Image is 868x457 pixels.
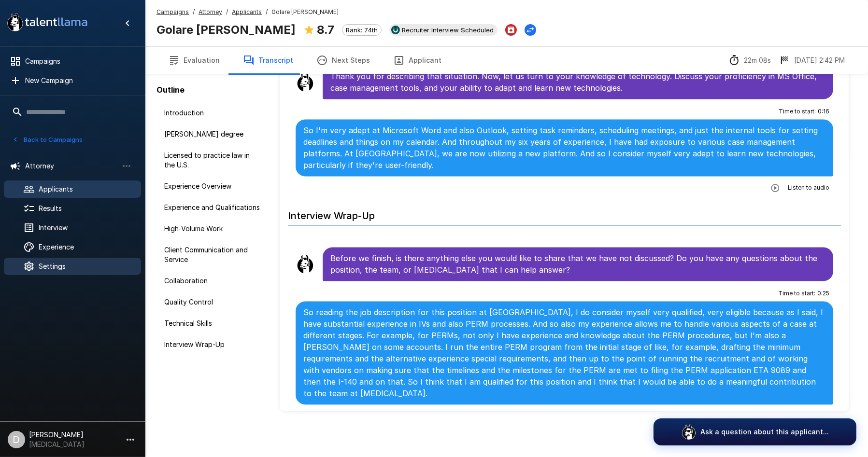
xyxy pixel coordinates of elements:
img: llama_clean.png [296,73,315,92]
div: [PERSON_NAME] degree [157,125,269,143]
span: Client Communication and Service [164,245,261,264]
b: Outline [157,85,185,95]
span: Technical Skills [164,319,261,328]
button: Archive Applicant [505,24,517,36]
span: 0 : 25 [817,289,829,299]
span: Recruiter Interview Scheduled [398,26,498,34]
div: Experience Overview [157,178,269,195]
p: Ask a question about this applicant... [700,427,829,437]
b: 8.7 [317,23,334,37]
button: Next Steps [305,47,382,74]
div: Client Communication and Service [157,241,269,268]
p: Before we finish, is there anything else you would like to share that we have not discussed? Do y... [330,253,825,276]
button: Transcript [231,47,305,74]
span: 0 : 16 [818,107,829,117]
span: Golare [PERSON_NAME] [271,7,339,17]
img: ukg_logo.jpeg [391,26,400,34]
div: Technical Skills [157,315,269,332]
div: Quality Control [157,293,269,311]
span: / [266,7,268,17]
div: Collaboration [157,272,269,290]
div: Licensed to practice law in the U.S. [157,147,269,174]
span: / [226,7,228,17]
div: The time between starting and completing the interview [728,55,771,66]
div: View profile in UKG [389,24,498,36]
button: Ask a question about this applicant... [654,418,856,445]
div: High-Volume Work [157,220,269,237]
div: Experience and Qualifications [157,199,269,216]
div: Interview Wrap-Up [157,336,269,353]
p: Thank you for describing that situation. Now, let us turn to your knowledge of technology. Discus... [330,71,825,94]
b: Golare [PERSON_NAME] [157,23,296,37]
span: Time to start : [779,107,816,117]
p: So reading the job description for this position at [GEOGRAPHIC_DATA], I do consider myself very ... [303,307,825,400]
span: Quality Control [164,297,261,307]
span: Experience Overview [164,181,261,191]
span: [PERSON_NAME] degree [164,129,261,139]
div: The date and time when the interview was completed [779,55,845,66]
h6: Interview Wrap-Up [288,201,841,226]
u: Applicants [232,8,262,15]
span: Listen to audio [788,183,829,193]
p: [DATE] 2:42 PM [794,55,845,65]
span: Experience and Qualifications [164,203,261,212]
span: High-Volume Work [164,224,261,234]
button: Change Stage [525,24,536,36]
span: / [193,7,195,17]
p: 22m 08s [744,55,771,65]
p: So I'm very adept at Microsoft Word and also Outlook, setting task reminders, scheduling meetings... [303,125,825,171]
button: Evaluation [157,47,231,74]
u: Campaigns [157,8,189,15]
div: Introduction [157,104,269,122]
span: Licensed to practice law in the U.S. [164,151,261,170]
span: Time to start : [778,289,815,299]
span: Collaboration [164,276,261,286]
img: llama_clean.png [296,255,315,274]
span: Introduction [164,108,261,118]
button: Applicant [382,47,453,74]
u: Attorney [199,8,222,15]
img: logo_glasses@2x.png [681,424,697,440]
span: Rank: 74th [342,26,381,34]
span: Interview Wrap-Up [164,340,261,349]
